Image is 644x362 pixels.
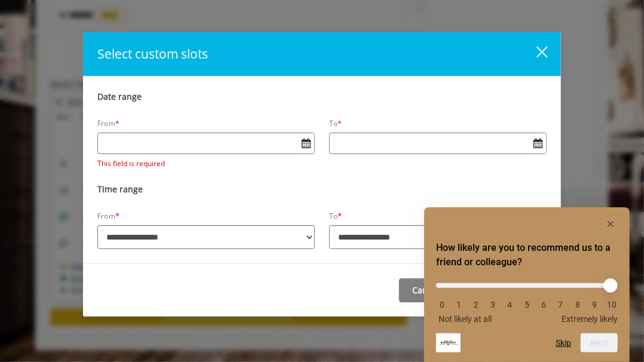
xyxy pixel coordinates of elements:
h2: How likely are you to recommend us to a friend or colleague? Select an option from 0 to 10, with ... [436,241,618,269]
button: Cancel [399,278,452,302]
li: 9 [589,300,601,309]
li: 8 [572,300,584,309]
button: Open Calendar [299,133,314,154]
div: How likely are you to recommend us to a friend or colleague? Select an option from 0 to 10, with ... [436,217,618,352]
li: 2 [470,300,482,309]
li: 3 [487,300,499,309]
label: To [329,119,342,128]
input: Date input field [98,133,314,152]
span: Select custom slots [97,45,208,62]
button: Skip [556,338,571,348]
li: 7 [555,300,567,309]
div: How likely are you to recommend us to a friend or colleague? Select an option from 0 to 10, with ... [436,274,618,324]
button: Hide survey [603,217,618,231]
label: From [97,211,115,221]
button: Next question [581,333,618,352]
label: To [329,211,338,221]
span: Not likely at all [438,314,492,324]
li: 10 [606,300,618,309]
label: From [97,119,119,128]
li: 6 [538,300,550,309]
button: close dialog [523,45,547,63]
p: Time range [97,183,547,195]
div: This field is required [97,158,315,169]
li: 0 [436,300,448,309]
li: 1 [453,300,465,309]
li: 4 [504,300,516,309]
span: Extremely likely [562,314,618,324]
input: Date input field [330,133,546,152]
li: 5 [521,300,533,309]
button: Open Calendar [530,133,546,154]
p: Date range [97,91,547,103]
